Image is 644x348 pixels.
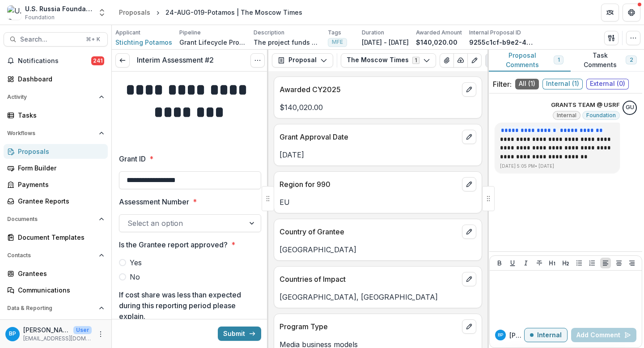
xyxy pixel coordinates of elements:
span: Contacts [7,252,95,259]
a: Proposals [115,6,154,19]
button: Strike [534,258,545,268]
div: U.S. Russia Foundation [25,4,92,13]
button: Align Center [614,258,624,268]
p: EU [280,197,476,208]
span: Workflows [7,130,95,136]
p: Internal [537,331,562,339]
p: Countries of Impact [280,274,458,284]
div: ⌘ + K [84,34,102,44]
p: [PERSON_NAME] [509,331,524,340]
button: Edit as form [467,53,482,68]
span: No [130,272,140,282]
p: Region for 990 [280,179,458,190]
p: Tags [328,29,341,37]
span: External ( 0 ) [586,79,629,89]
button: Ordered List [587,258,597,268]
p: Program Type [280,321,458,332]
div: Tasks [18,110,101,120]
span: Search... [20,36,80,43]
button: Open Activity [4,90,108,104]
p: Country of Grantee [280,226,458,237]
a: Grantee Reports [4,194,108,208]
button: Get Help [623,4,640,21]
div: Bennett P [498,333,503,337]
button: edit [462,82,476,97]
button: Submit [218,327,261,341]
p: Filter: [493,79,512,89]
div: Form Builder [18,163,101,173]
p: Grant Lifecycle Process [179,38,246,47]
p: Applicant [115,29,140,37]
span: Data & Reporting [7,305,95,311]
button: Task Comments [571,50,644,72]
a: Document Templates [4,230,108,245]
button: edit [462,177,476,191]
div: Document Templates [18,233,101,242]
button: Open Workflows [4,126,108,140]
p: [GEOGRAPHIC_DATA], [GEOGRAPHIC_DATA] [280,292,476,302]
button: Proposal [272,53,333,68]
p: 9255c1cf-b9e2-4e4b-b95d-bd08c7a185c8 [469,38,536,47]
nav: breadcrumb [115,6,306,19]
button: Add Comment [571,328,636,342]
button: Notifications241 [4,54,108,68]
p: Pipeline [179,29,201,37]
button: edit [462,272,476,286]
h3: Interim Assessment #2 [137,56,214,64]
p: [PERSON_NAME] [23,325,70,335]
a: Stichting Potamos [115,38,172,47]
p: $140,020.00 [416,38,458,47]
button: Open Documents [4,212,108,226]
button: Plaintext view [485,53,500,68]
button: edit [462,319,476,334]
button: Open entity switcher [96,4,108,21]
p: Grant Approval Date [280,132,458,142]
span: 241 [91,56,104,65]
button: More [95,329,106,340]
a: Proposals [4,144,108,159]
p: If cost share was less than expected during this reporting period please explain. [119,289,256,322]
span: MFE [332,39,343,45]
p: Description [254,29,284,37]
span: Foundation [25,13,55,21]
span: Internal ( 1 ) [542,79,583,89]
p: User [73,326,92,334]
button: Open Contacts [4,248,108,263]
div: Grantee Reports [18,196,101,206]
div: Dashboard [18,74,101,84]
p: [EMAIL_ADDRESS][DOMAIN_NAME] [23,335,92,343]
button: Heading 2 [560,258,571,268]
p: GRANTS TEAM @ USRF [551,101,620,110]
p: [DATE] [280,149,476,160]
button: Open Data & Reporting [4,301,108,315]
p: [DATE] - [DATE] [362,38,409,47]
p: [GEOGRAPHIC_DATA] [280,244,476,255]
button: Options [250,53,265,68]
span: Yes [130,257,142,268]
button: Proposal Comments [487,50,571,72]
p: [DATE] 5:05 PM • [DATE] [500,163,614,170]
a: Dashboard [4,72,108,86]
div: Proposals [119,8,150,17]
span: Notifications [18,57,91,65]
a: Tasks [4,108,108,123]
p: Grant ID [119,153,146,164]
p: Duration [362,29,384,37]
div: 24-AUG-019-Potamos | The Moscow Times [165,8,302,17]
a: Form Builder [4,161,108,175]
p: Internal Proposal ID [469,29,521,37]
div: Bennett P [9,331,16,337]
span: Activity [7,94,95,100]
button: Heading 1 [547,258,558,268]
p: Awarded Amount [416,29,462,37]
button: Partners [601,4,619,21]
span: Documents [7,216,95,222]
span: 1 [558,57,559,63]
button: edit [462,130,476,144]
div: Communications [18,285,101,295]
button: View Attached Files [440,53,454,68]
button: Internal [524,328,568,342]
a: Dashboard [4,319,108,334]
button: edit [462,225,476,239]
